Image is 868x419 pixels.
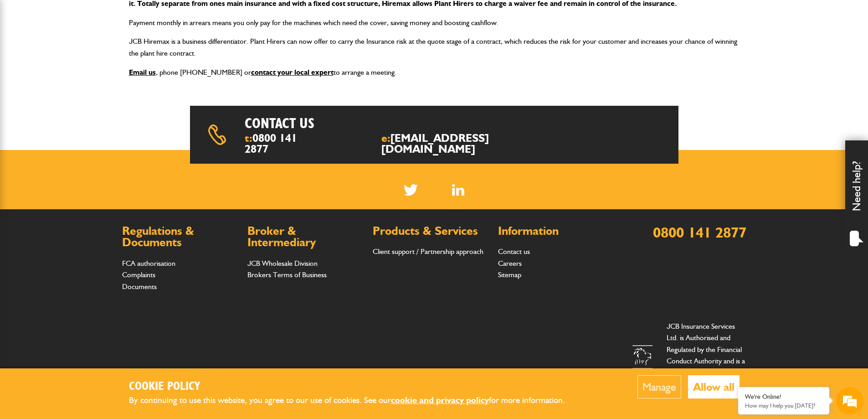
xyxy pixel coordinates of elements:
h2: Cookie Policy [129,380,580,394]
h2: Contact us [245,115,458,132]
div: Need help? [845,140,868,254]
a: Client support / Partnership approach [373,247,483,256]
a: Careers [498,259,522,268]
a: contact your local expert [251,68,334,77]
span: t: [245,133,305,155]
a: Complaints [122,270,155,279]
img: Twitter [404,184,418,196]
a: Brokers Terms of Business [247,270,327,279]
a: 0800 141 2877 [653,223,746,241]
a: FCA authorisation [122,259,175,268]
a: Contact us [498,247,530,256]
a: Documents [122,282,157,291]
a: Email us [129,68,156,77]
a: JCB Wholesale Division [247,259,318,268]
h2: Broker & Intermediary [247,225,364,248]
button: Allow all [688,375,740,398]
p: How may I help you today? [745,402,822,409]
p: JCB Hiremax is a business differentiator. Plant Hirers can now offer to carry the Insurance risk ... [129,36,740,59]
div: We're Online! [745,393,822,401]
a: Sitemap [498,270,521,279]
button: Manage [637,375,681,398]
a: [EMAIL_ADDRESS][DOMAIN_NAME] [381,131,489,155]
h2: Products & Services [373,225,489,237]
p: , phone [PHONE_NUMBER] or to arrange a meeting. [129,67,740,78]
a: 0800 141 2877 [245,131,297,155]
p: By continuing to use this website, you agree to our use of cookies. See our for more information. [129,393,580,408]
a: cookie and privacy policy [391,395,489,405]
p: Payment monthly in arrears means you only pay for the machines which need the cover, saving money... [129,17,740,29]
h2: Information [498,225,614,237]
img: Linked In [452,184,464,196]
span: e: [381,133,534,155]
p: JCB Insurance Services Ltd. is Authorised and Regulated by the Financial Conduct Authority and is... [667,321,746,402]
h2: Regulations & Documents [122,225,238,248]
a: LinkedIn [452,184,464,196]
